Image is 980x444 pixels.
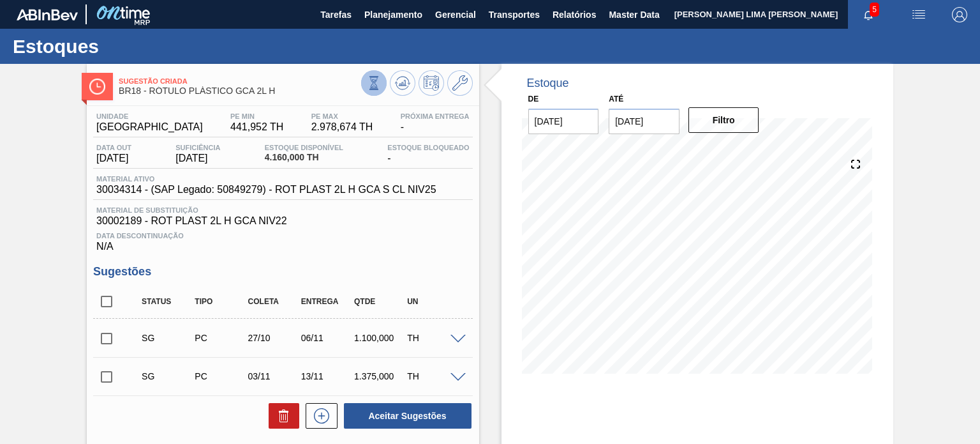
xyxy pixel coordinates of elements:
[311,112,373,120] span: PE MAX
[298,371,356,381] div: 13/11/2025
[688,107,759,133] button: Filtro
[96,144,131,151] span: Data out
[93,227,472,252] div: N/A
[404,297,462,306] div: UN
[262,403,299,429] div: Excluir Sugestões
[320,7,352,22] span: Tarefas
[404,333,462,343] div: TH
[870,3,879,17] span: 5
[230,112,283,120] span: PE MIN
[351,371,409,381] div: 1.375,000
[298,333,356,343] div: 06/11/2025
[351,333,409,343] div: 1.100,000
[96,112,203,120] span: Unidade
[609,109,679,134] input: dd/mm/yyyy
[553,7,596,22] span: Relatórios
[191,333,249,343] div: Pedido de Compra
[17,9,78,20] img: TNhmsLtSVTkK8tSr43FrP2fwEKptu5GPRR3wAAAABJRU5ErkJggg==
[435,7,476,22] span: Gerencial
[119,86,360,96] span: BR18 - RÓTULO PLÁSTICO GCA 2L H
[527,77,569,90] div: Estoque
[397,112,473,133] div: -
[364,7,422,22] span: Planejamento
[93,265,472,279] h3: Sugestões
[265,153,343,162] span: 4.160,000 TH
[175,153,220,164] span: [DATE]
[338,402,473,430] div: Aceitar Sugestões
[245,297,303,306] div: Coleta
[419,70,444,96] button: Programar Estoque
[96,175,436,183] span: Material ativo
[191,371,249,381] div: Pedido de Compra
[911,7,926,22] img: userActions
[96,215,469,227] span: 30002189 - ROT PLAST 2L H GCA NIV22
[245,371,303,381] div: 03/11/2025
[265,144,343,151] span: Estoque Disponível
[447,70,473,96] button: Ir ao Master Data / Geral
[390,70,415,96] button: Atualizar Gráfico
[361,70,387,96] button: Visão Geral dos Estoques
[344,403,471,429] button: Aceitar Sugestões
[404,371,462,381] div: TH
[387,144,469,151] span: Estoque Bloqueado
[119,77,360,85] span: Sugestão Criada
[13,39,239,54] h1: Estoques
[96,121,203,133] span: [GEOGRAPHIC_DATA]
[96,232,469,240] span: Data Descontinuação
[89,79,105,95] img: Ícone
[96,184,436,195] span: 30034314 - (SAP Legado: 50849279) - ROT PLAST 2L H GCA S CL NIV25
[138,297,197,306] div: Status
[528,95,539,103] label: De
[311,121,373,133] span: 2.978,674 TH
[138,333,197,343] div: Sugestão Criada
[96,153,131,164] span: [DATE]
[299,403,338,429] div: Nova sugestão
[401,112,470,120] span: Próxima Entrega
[175,144,220,151] span: Suficiência
[351,297,409,306] div: Qtde
[609,7,659,22] span: Master Data
[298,297,356,306] div: Entrega
[230,121,283,133] span: 441,952 TH
[609,95,623,103] label: Até
[191,297,249,306] div: Tipo
[384,144,472,164] div: -
[489,7,540,22] span: Transportes
[848,6,889,24] button: Notificações
[96,206,469,214] span: Material de Substituição
[138,371,197,381] div: Sugestão Criada
[528,109,599,134] input: dd/mm/yyyy
[245,333,303,343] div: 27/10/2025
[952,7,967,22] img: Logout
